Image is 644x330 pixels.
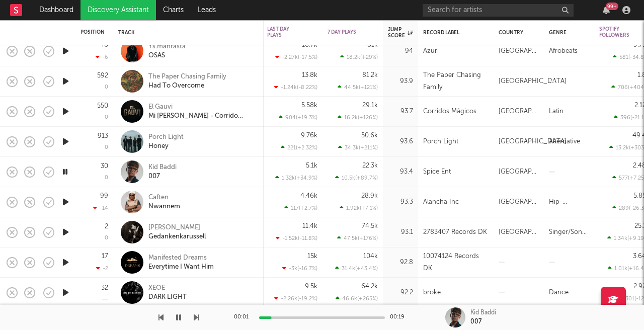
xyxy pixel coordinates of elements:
[499,136,567,148] div: [GEOGRAPHIC_DATA]
[388,196,413,208] div: 93.3
[148,42,186,60] a: Ys.manrastaOSAS
[279,114,317,121] div: 904 ( +19.3 % )
[301,132,317,139] div: 9.76k
[96,265,108,272] div: -2
[302,72,317,78] div: 13.8k
[148,223,206,241] a: [PERSON_NAME]Gedankenkarussell
[306,162,317,169] div: 5.1k
[388,226,413,238] div: 93.1
[423,136,458,148] div: Porch Light
[307,253,317,260] div: 15k
[361,283,378,290] div: 64.2k
[388,45,413,57] div: 94
[549,106,563,118] div: Latin
[470,308,496,317] div: Kid Baddi
[549,196,589,208] div: Hip-Hop/Rap
[423,4,574,17] input: Search for artists
[301,102,317,109] div: 5.58k
[363,253,378,260] div: 104k
[100,193,108,199] div: 99
[335,265,378,272] div: 31.4k ( +43.4 % )
[105,115,108,120] div: 0
[388,257,413,269] div: 92.8
[148,202,180,211] div: Nwannem
[549,136,580,148] div: Alternative
[148,72,226,81] div: The Paper Chasing Family
[234,311,254,323] div: 00:01
[423,45,439,57] div: Azuri
[362,72,378,78] div: 81.2k
[423,196,459,208] div: Alancha Inc
[499,166,539,178] div: [GEOGRAPHIC_DATA]
[549,45,578,57] div: Afrobeats
[148,133,184,151] a: Porch LightHoney
[148,232,206,241] div: Gedankenkarussell
[105,85,108,90] div: 0
[390,311,410,323] div: 00:19
[148,254,214,263] div: Manifested Dreams
[148,51,186,60] div: OSAS
[282,265,317,272] div: -3k ( -16.7 % )
[275,54,317,60] div: -2.27k ( -17.5 % )
[499,75,567,88] div: [GEOGRAPHIC_DATA]
[362,162,378,169] div: 22.3k
[105,145,108,150] div: 0
[148,72,226,91] a: The Paper Chasing FamilyHad To Overcome
[148,284,187,293] div: XEOE
[549,30,584,36] div: Genre
[336,295,378,302] div: 46.6k ( +265 % )
[388,106,413,118] div: 93.7
[148,163,177,172] div: Kid Baddi
[148,223,206,232] div: [PERSON_NAME]
[423,106,476,118] div: Corridos Mágicos
[423,251,489,275] div: 10074124 Records DK
[603,6,610,14] button: 99+
[361,132,378,139] div: 50.6k
[388,27,413,39] div: Jump Score
[148,172,177,181] div: 007
[423,287,441,299] div: broke
[276,235,317,241] div: -1.52k ( -11.8 % )
[148,81,226,91] div: Had To Overcome
[340,205,378,211] div: 1.92k ( +7.1 % )
[499,196,539,208] div: [GEOGRAPHIC_DATA]
[305,283,317,290] div: 9.5k
[338,114,378,121] div: 16.2k ( +126 % )
[148,42,186,51] div: Ys.manrasta
[105,175,108,181] div: 0
[97,103,108,109] div: 550
[274,295,317,302] div: -2.26k ( -19.2 % )
[423,30,484,36] div: Record Label
[267,26,302,38] div: Last Day Plays
[148,254,214,272] a: Manifested DreamsEverytime I Want Him
[362,102,378,109] div: 29.1k
[96,54,108,60] div: -6
[148,112,257,121] div: Mi [PERSON_NAME] - Corrido Mágico
[361,193,378,199] div: 28.9k
[388,136,413,148] div: 93.6
[302,223,317,229] div: 11.4k
[549,226,589,238] div: Singer/Songwriter
[98,133,108,139] div: 913
[105,223,108,230] div: 2
[423,166,451,178] div: Spice Ent
[148,193,180,211] a: CaftenNwannem
[148,103,257,121] a: El GauviMi [PERSON_NAME] - Corrido Mágico
[300,193,317,199] div: 4.46k
[118,30,254,36] div: Track
[281,144,317,151] div: 221 ( +2.32 % )
[423,69,489,94] div: The Paper Chasing Family
[388,287,413,299] div: 92.2
[388,166,413,178] div: 93.4
[148,142,184,151] div: Honey
[274,84,317,91] div: -1.24k ( -8.22 % )
[337,235,378,241] div: 47.5k ( +176 % )
[549,287,569,299] div: Dance
[599,26,634,38] div: Spotify Followers
[101,163,108,170] div: 30
[284,205,317,211] div: 117 ( +2.7 % )
[606,3,618,10] div: 99 +
[338,144,378,151] div: 34.3k ( +211 % )
[148,263,214,272] div: Everytime I Want Him
[499,106,539,118] div: [GEOGRAPHIC_DATA]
